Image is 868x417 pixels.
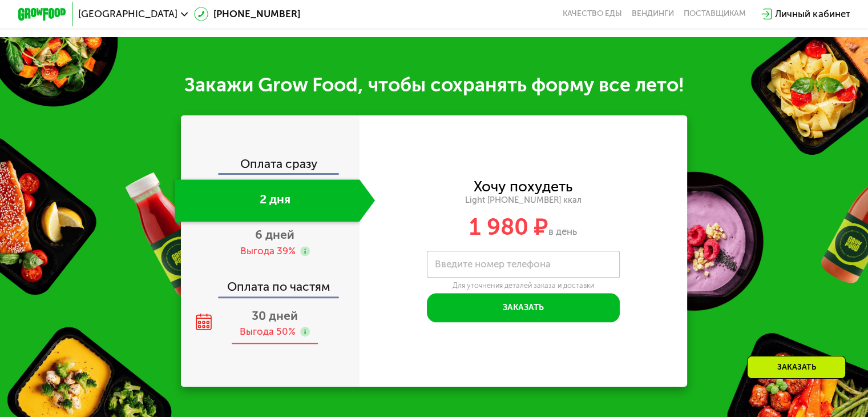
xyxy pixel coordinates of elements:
[435,261,551,268] label: Введите номер телефона
[684,9,746,19] div: поставщикам
[182,158,360,173] div: Оплата сразу
[775,7,850,21] div: Личный кабинет
[548,226,577,237] span: в день
[240,325,296,338] div: Выгода 50%
[182,268,360,296] div: Оплата по частям
[469,213,548,240] span: 1 980 ₽
[78,9,177,19] span: [GEOGRAPHIC_DATA]
[255,227,294,242] span: 6 дней
[194,7,300,21] a: [PHONE_NUMBER]
[240,244,295,258] div: Выгода 39%
[427,281,620,290] div: Для уточнения деталей заказа и доставки
[360,195,688,206] div: Light [PHONE_NUMBER] ккал
[632,9,674,19] a: Вендинги
[563,9,622,19] a: Качество еды
[252,308,298,323] span: 30 дней
[427,293,620,322] button: Заказать
[474,180,572,193] div: Хочу похудеть
[747,356,846,379] div: Заказать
